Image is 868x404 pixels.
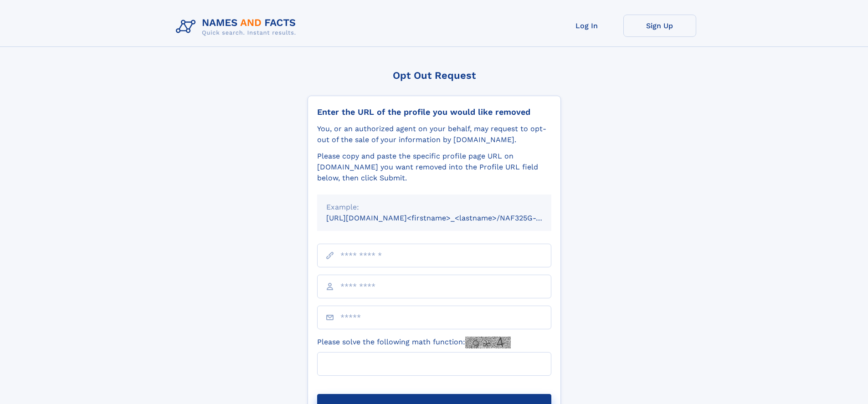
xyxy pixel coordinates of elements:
[623,15,696,37] a: Sign Up
[326,214,569,222] small: [URL][DOMAIN_NAME]<firstname>_<lastname>/NAF325G-xxxxxxxx
[326,202,542,213] div: Example:
[317,107,551,117] div: Enter the URL of the profile you would like removed
[317,151,551,184] div: Please copy and paste the specific profile page URL on [DOMAIN_NAME] you want removed into the Pr...
[172,15,303,39] img: Logo Names and Facts
[317,337,511,348] label: Please solve the following math function:
[308,70,561,81] div: Opt Out Request
[550,15,623,37] a: Log In
[317,123,551,145] div: You, or an authorized agent on your behalf, may request to opt-out of the sale of your informatio...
